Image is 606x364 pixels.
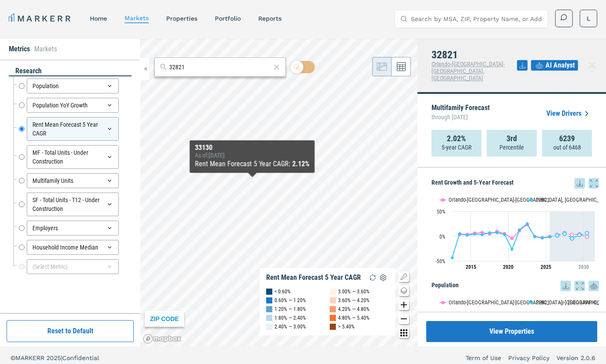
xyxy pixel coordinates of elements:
[34,44,57,54] li: Markets
[195,159,310,169] div: Rent Mean Forecast 5 Year CAGR :
[437,209,446,215] text: 50%
[274,322,306,331] div: 2.40% — 3.00%
[559,134,575,143] strong: 6239
[499,143,524,152] p: Percentile
[125,14,149,21] a: markets
[526,222,529,225] path: Tuesday, 28 Jun, 20:00, 25.3. 32821.
[338,305,370,314] div: 4.20% — 4.80%
[338,296,370,305] div: 3.60% — 4.20%
[378,272,389,283] img: Settings
[143,334,182,344] a: Mapbox logo
[518,228,521,232] path: Monday, 28 Jun, 20:00, 12.89. 32821.
[166,15,197,22] a: properties
[27,240,119,255] div: Household Income Median
[481,233,484,236] path: Tuesday, 28 Jun, 20:00, 2.85. 32821.
[578,233,581,236] path: Thursday, 28 Jun, 20:00, 2.52. 32821.
[9,12,72,25] a: MARKERR
[442,143,471,152] p: 5-year CAGR
[553,143,581,152] p: out of 6468
[466,353,501,362] a: Term of Use
[274,305,306,314] div: 1.20% — 1.80%
[570,236,574,240] path: Wednesday, 28 Jun, 20:00, -4.56. 32821.
[578,264,589,270] tspan: 2030
[541,264,551,270] tspan: 2025
[7,320,134,342] button: Reset to Default
[503,233,506,236] path: Friday, 28 Jun, 20:00, 3.21. 32821.
[195,144,310,152] div: 33130
[548,235,552,239] path: Saturday, 28 Jun, 20:00, -1.8. 32821.
[338,287,370,296] div: 3.00% — 3.60%
[27,193,119,216] div: SF - Total Units - T12 - Under Construction
[274,314,306,322] div: 1.80% — 2.40%
[399,328,409,338] button: Other options map button
[541,236,544,240] path: Friday, 28 Jun, 20:00, -4. 32821.
[399,300,409,310] button: Zoom in map button
[215,15,241,22] a: Portfolio
[546,108,592,119] a: View Drivers
[580,10,597,27] button: L
[411,10,542,28] input: Search by MSA, ZIP, Property Name, or Address
[399,285,409,296] button: Change style map button
[436,311,461,318] text: 400,000,000
[560,299,577,306] button: Show USA
[15,354,46,361] span: MARKERR
[440,299,518,306] button: Show Orlando-Kissimmee-Sanford, FL
[506,134,517,143] strong: 3rd
[27,79,119,93] div: Population
[466,264,476,270] tspan: 2015
[140,39,417,346] canvas: Map
[585,232,589,235] path: Friday, 28 Jun, 20:00, 5.93. 32821.
[508,353,549,362] a: Privacy Policy
[258,15,282,22] a: reports
[27,145,119,169] div: MF - Total Units - Under Construction
[27,259,119,274] div: (Select Metric)
[488,231,492,234] path: Wednesday, 28 Jun, 20:00, 6.97. 32821.
[27,117,119,141] div: Rent Mean Forecast 5 Year CAGR
[367,272,378,283] img: Reload Legend
[439,234,446,240] text: 0%
[458,232,462,235] path: Friday, 28 Jun, 20:00, 5.17. 32821.
[431,104,490,123] p: Multifamily Forecast
[431,49,517,61] h4: 32821
[195,144,310,169] div: Map Tooltip Content
[563,232,567,236] path: Monday, 28 Jun, 20:00, 4.96. 32821.
[473,232,477,236] path: Sunday, 28 Jun, 20:00, 4.14. 32821.
[431,178,599,189] h5: Rent Growth and 5-Year Forecast
[90,15,107,22] a: home
[11,354,15,361] span: ©
[145,311,184,327] div: ZIP CODE
[27,98,119,113] div: Population YoY Growth
[531,60,578,71] button: AI Analyst
[431,281,599,291] h5: Population
[399,271,409,282] button: Show/Hide Legend Map Button
[528,299,550,306] button: Show 32821
[274,287,291,296] div: < 0.60%
[46,354,62,361] span: 2025 |
[533,235,537,238] path: Wednesday, 28 Jun, 20:00, -0.78. 32821.
[503,264,513,270] tspan: 2020
[431,189,599,276] div: Rent Growth and 5-Year Forecast. Highcharts interactive chart.
[440,196,518,203] button: Show Orlando-Kissimmee-Sanford, FL
[451,256,454,260] path: Thursday, 28 Jun, 20:00, -43.65. 32821.
[27,173,119,188] div: Multifamily Units
[556,233,559,237] path: Sunday, 28 Jun, 20:00, 1.58. 32821.
[556,353,595,362] a: Version 2.0.6
[266,273,361,282] div: Rent Mean Forecast 5 Year CAGR
[545,60,575,71] span: AI Analyst
[431,189,599,276] svg: Interactive chart
[495,231,499,234] path: Thursday, 28 Jun, 20:00, 6.94. 32821.
[195,152,310,159] div: As of : [DATE]
[27,221,119,236] div: Employers
[585,235,589,238] path: Friday, 28 Jun, 20:00, -1.01. Orlando-Kissimmee-Sanford, FL.
[556,232,589,240] g: 32821, line 4 of 4 with 5 data points.
[528,196,550,203] button: Show 32821
[9,66,132,76] div: research
[292,160,310,168] b: 2.12%
[435,258,446,264] text: -50%
[399,314,409,324] button: Zoom out map button
[426,321,597,342] button: View Properties
[431,61,505,82] span: Orlando-[GEOGRAPHIC_DATA]-[GEOGRAPHIC_DATA], [GEOGRAPHIC_DATA]
[587,14,590,23] span: L
[431,111,490,123] span: through [DATE]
